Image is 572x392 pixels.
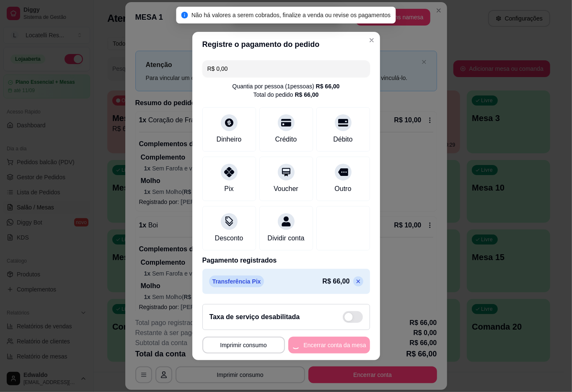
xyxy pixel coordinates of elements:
[202,337,285,353] button: Imprimir consumo
[209,276,264,287] p: Transferência Pix
[210,312,300,322] h2: Taxa de serviço desabilitada
[217,134,242,144] div: Dinheiro
[215,233,243,243] div: Desconto
[323,276,350,286] p: R$ 66,00
[267,233,304,243] div: Dividir conta
[181,12,188,18] span: info-circle
[192,32,380,57] header: Registre o pagamento do pedido
[192,12,391,18] span: Não há valores a serem cobrados, finalize a venda ou revise os pagamentos
[275,134,297,144] div: Crédito
[232,82,339,90] div: Quantia por pessoa ( 1 pessoas)
[224,184,233,194] div: Pix
[365,34,378,47] button: Close
[334,184,351,194] div: Outro
[254,90,319,99] div: Total do pedido
[316,82,340,90] div: R$ 66,00
[202,255,370,266] p: Pagamento registrados
[207,60,365,77] input: Ex.: hambúrguer de cordeiro
[295,90,319,99] div: R$ 66,00
[274,184,298,194] div: Voucher
[333,134,352,144] div: Débito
